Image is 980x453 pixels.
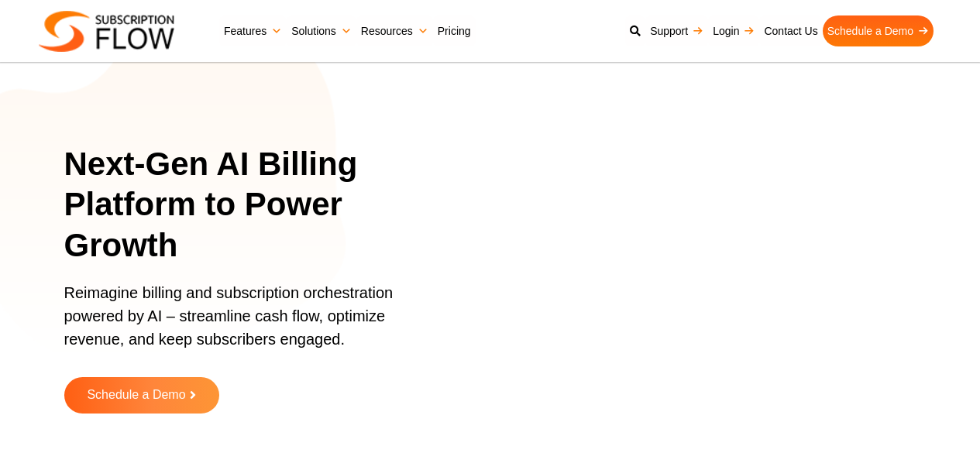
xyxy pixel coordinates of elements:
h1: Next-Gen AI Billing Platform to Power Growth [64,144,450,266]
a: Features [219,15,287,46]
p: Reimagine billing and subscription orchestration powered by AI – streamline cash flow, optimize r... [64,281,431,366]
a: Schedule a Demo [823,15,934,46]
img: Subscriptionflow [39,11,174,52]
a: Contact Us [759,15,822,46]
span: Schedule a Demo [87,389,185,402]
a: Solutions [287,15,356,46]
a: Login [708,15,759,46]
a: Schedule a Demo [64,377,219,414]
a: Support [645,15,708,46]
a: Resources [356,15,433,46]
a: Pricing [433,15,476,46]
